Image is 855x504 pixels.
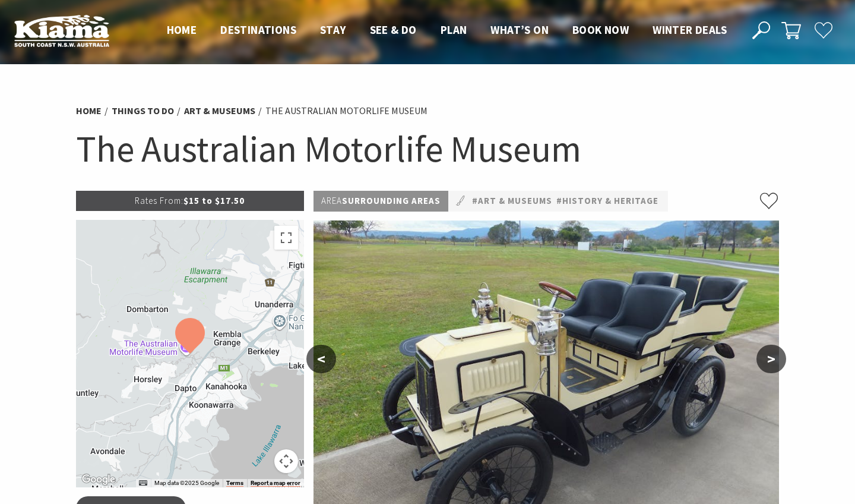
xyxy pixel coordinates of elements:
[441,23,467,37] span: Plan
[265,103,427,119] li: The Australian Motorlife Museum
[274,226,298,250] button: Toggle fullscreen view
[154,480,219,486] span: Map data ©2025 Google
[184,105,255,117] a: Art & Museums
[155,21,739,40] nav: Main Menu
[76,191,304,211] p: $15 to $17.50
[490,23,549,37] span: What’s On
[556,194,658,209] a: #History & Heritage
[167,23,197,37] span: Home
[226,480,243,487] a: Terms
[370,23,417,37] span: See & Do
[313,191,448,212] p: Surrounding Areas
[112,105,174,117] a: Things To Do
[79,472,118,487] img: Google
[756,345,786,373] button: >
[76,105,102,117] a: Home
[220,23,296,37] span: Destinations
[572,23,629,37] span: Book now
[472,194,552,209] a: #Art & Museums
[320,23,346,37] span: Stay
[76,125,779,173] h1: The Australian Motorlife Museum
[135,195,183,206] span: Rates From:
[79,472,118,487] a: Click to see this area on Google Maps
[321,195,342,206] span: Area
[251,480,300,487] a: Report a map error
[274,449,298,473] button: Map camera controls
[306,345,336,373] button: <
[14,14,109,47] img: Kiama Logo
[653,23,727,37] span: Winter Deals
[139,479,147,487] button: Keyboard shortcuts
